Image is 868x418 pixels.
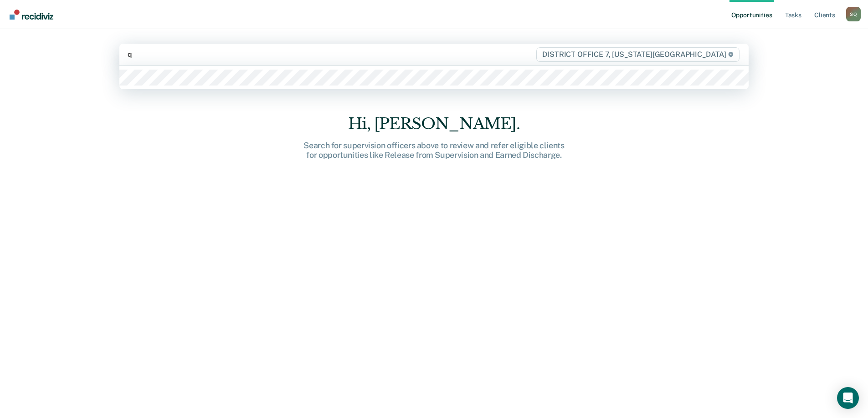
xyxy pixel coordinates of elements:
[288,141,580,160] div: Search for supervision officers above to review and refer eligible clients for opportunities like...
[10,10,53,20] img: Recidiviz
[288,115,580,133] div: Hi, [PERSON_NAME].
[846,7,861,21] button: Profile dropdown button
[837,387,859,409] div: Open Intercom Messenger
[536,47,739,62] span: DISTRICT OFFICE 7, [US_STATE][GEOGRAPHIC_DATA]
[846,7,861,21] div: S Q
